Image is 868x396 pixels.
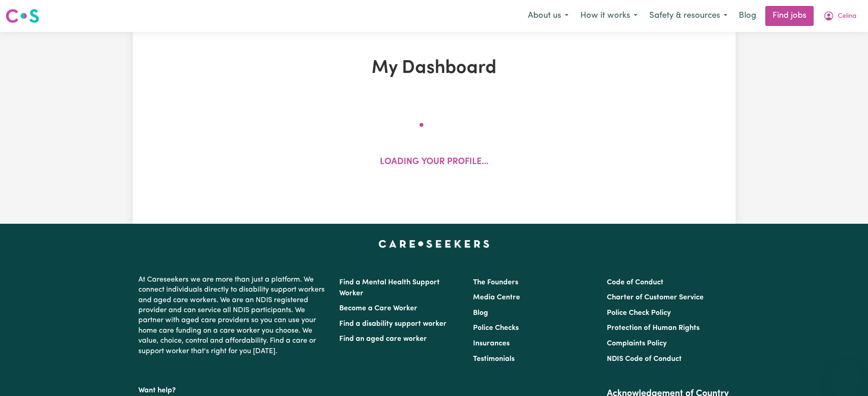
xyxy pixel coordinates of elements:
[473,340,510,347] a: Insurances
[831,360,861,389] iframe: Button to launch messaging window
[339,320,447,328] a: Find a disability support worker
[339,335,427,343] a: Find an aged care worker
[607,309,671,317] a: Police Check Policy
[607,279,663,286] a: Code of Conduct
[473,324,519,332] a: Police Checks
[733,6,762,26] a: Blog
[339,305,417,312] a: Become a Care Worker
[379,240,489,247] a: Careseekers home page
[5,8,39,24] img: Careseekers logo
[607,324,700,332] a: Protection of Human Rights
[473,279,518,286] a: The Founders
[765,6,814,26] a: Find jobs
[473,309,488,317] a: Blog
[838,11,857,21] span: Celina
[522,6,574,26] button: About us
[138,271,328,360] p: At Careseekers we are more than just a platform. We connect individuals directly to disability su...
[643,6,733,26] button: Safety & resources
[607,294,704,301] a: Charter of Customer Service
[380,156,489,169] p: Loading your profile...
[607,340,667,347] a: Complaints Policy
[473,355,515,363] a: Testimonials
[5,5,39,26] a: Careseekers logo
[817,6,863,26] button: My Account
[473,294,520,301] a: Media Centre
[239,57,630,79] h1: My Dashboard
[574,6,643,26] button: How it works
[607,355,682,363] a: NDIS Code of Conduct
[138,382,328,396] p: Want help?
[339,279,440,297] a: Find a Mental Health Support Worker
